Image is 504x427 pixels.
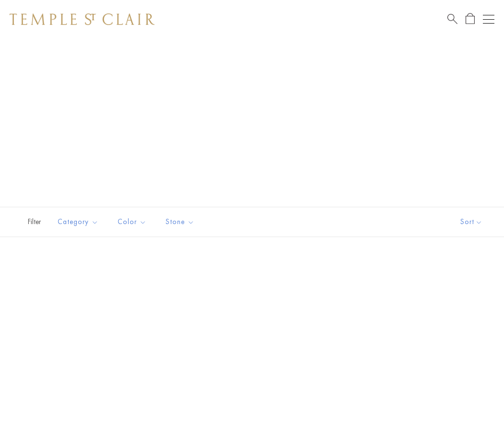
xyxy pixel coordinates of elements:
[447,13,457,25] a: Search
[158,211,202,233] button: Stone
[161,216,202,228] span: Stone
[439,207,504,237] button: Show sort by
[466,13,475,25] a: Open Shopping Bag
[50,211,106,233] button: Category
[53,216,106,228] span: Category
[113,216,154,228] span: Color
[483,13,494,25] button: Open navigation
[110,211,154,233] button: Color
[10,13,155,25] img: Temple St. Clair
